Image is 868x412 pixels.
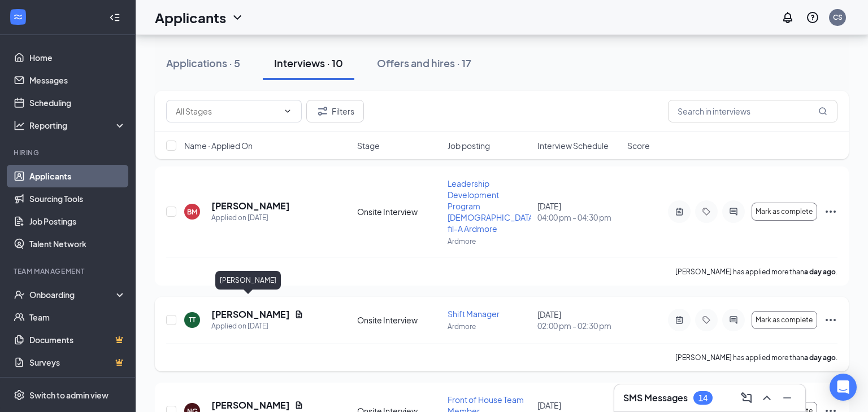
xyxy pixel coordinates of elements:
[14,148,124,157] div: Hiring
[537,320,620,331] span: 02:00 pm - 02:30 pm
[211,212,290,223] div: Applied on [DATE]
[377,56,471,70] div: Offers and hires · 17
[448,309,500,319] span: Shift Manager
[623,392,688,404] h3: SMS Messages
[29,233,126,255] a: Talent Network
[211,200,290,212] h5: [PERSON_NAME]
[29,120,127,131] div: Reporting
[700,315,713,325] svg: Tag
[14,289,25,300] svg: UserCheck
[189,315,196,325] div: TT
[14,266,124,276] div: Team Management
[176,105,279,117] input: All Stages
[698,393,708,403] div: 14
[758,389,776,407] button: ChevronUp
[29,91,126,114] a: Scheduling
[752,311,817,329] button: Mark as complete
[727,207,740,216] svg: ActiveChat
[448,178,540,234] span: Leadership Development Program [DEMOGRAPHIC_DATA]-fil-A Ardmore
[752,203,817,221] button: Mark as complete
[778,389,796,407] button: Minimize
[29,46,126,69] a: Home
[537,309,620,331] div: [DATE]
[29,351,126,374] a: SurveysCrown
[211,321,303,332] div: Applied on [DATE]
[166,56,240,70] div: Applications · 5
[448,322,531,331] p: Ardmore
[274,56,343,70] div: Interviews · 10
[29,165,126,187] a: Applicants
[675,267,837,277] p: [PERSON_NAME] has applied more than .
[672,207,686,216] svg: ActiveNote
[29,187,126,210] a: Sourcing Tools
[357,206,440,217] div: Onsite Interview
[211,308,290,321] h5: [PERSON_NAME]
[756,316,813,324] span: Mark as complete
[14,120,25,131] svg: Analysis
[448,236,531,246] p: Ardmore
[537,140,609,151] span: Interview Schedule
[700,207,713,216] svg: Tag
[184,140,253,151] span: Name · Applied On
[155,8,226,27] h1: Applicants
[760,391,774,405] svg: ChevronUp
[294,310,303,319] svg: Document
[740,391,753,405] svg: ComposeMessage
[187,207,197,217] div: BM
[29,289,116,300] div: Onboarding
[231,11,244,24] svg: ChevronDown
[537,200,620,223] div: [DATE]
[12,11,24,23] svg: WorkstreamLogo
[316,104,329,118] svg: Filter
[727,315,740,325] svg: ActiveChat
[756,208,813,216] span: Mark as complete
[29,328,126,351] a: DocumentsCrown
[780,391,794,405] svg: Minimize
[357,140,380,151] span: Stage
[14,389,25,401] svg: Settings
[668,100,837,122] input: Search in interviews
[824,313,837,327] svg: Ellipses
[306,100,364,122] button: Filter Filters
[211,399,290,411] h5: [PERSON_NAME]
[537,212,620,223] span: 04:00 pm - 04:30 pm
[29,69,126,91] a: Messages
[818,107,827,116] svg: MagnifyingGlass
[781,11,795,24] svg: Notifications
[833,12,843,22] div: CS
[215,271,281,290] div: [PERSON_NAME]
[737,389,756,407] button: ComposeMessage
[804,353,836,362] b: a day ago
[806,11,819,24] svg: QuestionInfo
[672,315,686,325] svg: ActiveNote
[294,401,303,410] svg: Document
[29,306,126,328] a: Team
[109,12,120,23] svg: Collapse
[283,107,292,116] svg: ChevronDown
[627,140,650,151] span: Score
[675,353,837,362] p: [PERSON_NAME] has applied more than .
[448,140,490,151] span: Job posting
[29,210,126,233] a: Job Postings
[830,374,857,401] div: Open Intercom Messenger
[804,268,836,276] b: a day ago
[29,389,108,401] div: Switch to admin view
[824,205,837,218] svg: Ellipses
[357,314,440,326] div: Onsite Interview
